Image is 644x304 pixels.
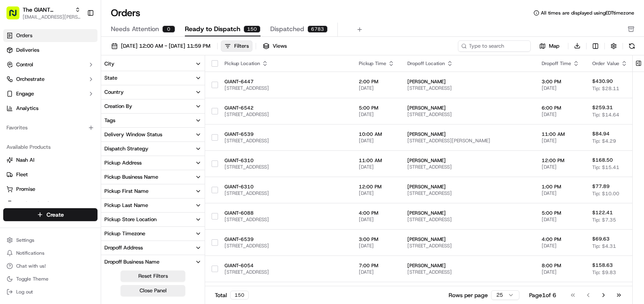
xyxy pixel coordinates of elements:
span: Orchestrate [16,76,44,83]
span: $158.63 [592,262,613,268]
span: 3:00 PM [542,78,579,85]
span: Create [47,211,64,219]
div: Available Products [3,141,97,154]
span: [STREET_ADDRESS] [225,137,346,144]
button: Pickup Business Name [101,170,205,184]
span: GIANT-6542 [225,105,346,111]
a: Fleet [6,171,94,178]
span: 4:00 PM [359,210,394,216]
span: Engage [16,90,34,97]
div: 📗 [8,118,15,125]
button: Toggle Theme [3,273,97,285]
button: Pickup Timezone [101,227,205,241]
span: [DATE] [542,190,579,196]
span: Tip: $7.35 [592,217,616,223]
span: 10:00 AM [359,131,394,137]
span: GIANT-6539 [225,131,346,137]
span: Chat with us! [16,263,46,269]
span: 4:00 PM [542,236,579,243]
span: Tip: $4.31 [592,243,616,249]
button: Nash AI [3,154,97,167]
span: 2:00 PM [359,78,394,85]
span: [DATE] 12:00 AM - [DATE] 11:59 PM [121,42,210,50]
button: Pickup Last Name [101,198,205,212]
button: Creation By [101,99,205,113]
a: 💻API Documentation [65,114,133,129]
span: [DATE] [542,216,579,223]
span: $168.50 [592,157,613,163]
span: [DATE] [542,243,579,249]
button: Engage [3,87,97,100]
button: Notifications [3,247,97,259]
span: [STREET_ADDRESS] [225,164,346,170]
p: Welcome 👋 [8,32,147,45]
button: Pickup Store Location [101,213,205,226]
button: Map [534,41,565,51]
span: Product Catalog [16,200,55,207]
button: Create [3,208,97,221]
span: 7:00 PM [359,262,394,269]
button: Product Catalog [3,197,97,210]
span: [PERSON_NAME] [407,131,529,137]
span: Control [16,61,33,68]
button: Promise [3,183,97,196]
button: Orchestrate [3,73,97,86]
span: 5:00 PM [542,210,579,216]
button: The GIANT Company [23,6,72,14]
button: State [101,71,205,85]
button: Dropoff Business Name [101,255,205,269]
div: Pickup Address [104,159,142,167]
div: Pickup First Name [104,188,148,195]
img: 1736555255976-a54dd68f-1ca7-489b-9aae-adbdc363a1c4 [8,77,23,92]
button: Tags [101,114,205,127]
span: 11:00 AM [359,157,394,164]
span: $122.41 [592,209,613,216]
span: [DATE] [542,111,579,118]
button: Delivery Window Status [101,128,205,141]
button: The GIANT Company[EMAIL_ADDRESS][PERSON_NAME][DOMAIN_NAME] [3,3,84,23]
span: Map [549,42,559,50]
button: Country [101,85,205,99]
span: [STREET_ADDRESS] [407,269,529,275]
a: Product Catalog [6,200,94,207]
div: 💻 [68,118,75,125]
div: We're available if you need us! [28,85,102,92]
span: GIANT-6310 [225,157,346,164]
div: Pickup Last Name [104,202,148,209]
button: Dispatch Strategy [101,142,205,156]
span: 5:00 PM [359,105,394,111]
span: Dispatched [270,24,304,34]
span: [DATE] [542,164,579,170]
span: [DATE] [542,85,579,91]
input: Type to search [458,40,531,52]
span: Toggle Theme [16,276,49,282]
div: Pickup Location [225,60,346,67]
span: Tip: $9.83 [592,269,616,276]
span: $259.31 [592,104,613,111]
span: [STREET_ADDRESS] [407,216,529,223]
button: Reset Filters [121,270,185,282]
span: $84.94 [592,131,610,137]
span: [DATE] [359,269,394,275]
span: [PERSON_NAME] [407,210,529,216]
button: [DATE] 12:00 AM - [DATE] 11:59 PM [108,40,214,52]
span: Promise [16,186,35,193]
span: 1:00 PM [542,184,579,190]
div: Country [104,89,124,96]
span: 12:00 PM [359,184,394,190]
a: Promise [6,186,94,193]
div: Pickup Store Location [104,216,157,223]
span: $69.63 [592,236,610,242]
span: 12:00 PM [542,157,579,164]
div: Start new chat [28,77,133,85]
div: Delivery Window Status [104,131,162,138]
button: City [101,57,205,71]
a: Nash AI [6,156,94,164]
span: Pylon [80,137,98,143]
div: Tags [104,117,115,124]
div: 0 [162,25,175,33]
div: Dropoff Time [542,60,579,67]
span: GIANT-6539 [225,236,346,243]
span: 3:00 PM [359,236,394,243]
